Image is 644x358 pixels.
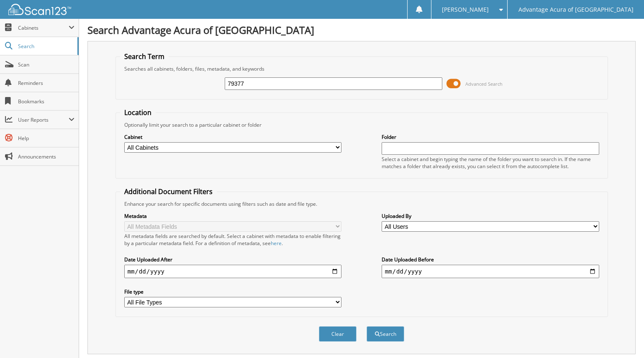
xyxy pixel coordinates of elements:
div: Enhance your search for specific documents using filters such as date and file type. [120,200,603,207]
legend: Search Term [120,52,169,61]
span: Advantage Acura of [GEOGRAPHIC_DATA] [518,7,634,12]
label: Metadata [124,212,342,220]
span: Help [18,135,74,142]
span: Search [18,43,73,50]
label: Date Uploaded After [124,256,342,263]
a: here [271,240,282,247]
input: end [382,265,599,278]
div: All metadata fields are searched by default. Select a cabinet with metadata to enable filtering b... [124,233,342,247]
button: Search [367,326,404,342]
span: Advanced Search [465,81,503,87]
label: Date Uploaded Before [382,256,599,263]
h1: Search Advantage Acura of [GEOGRAPHIC_DATA] [87,23,636,37]
div: Select a cabinet and begin typing the name of the folder you want to search in. If the name match... [382,156,599,170]
input: start [124,265,342,278]
legend: Additional Document Filters [120,187,217,196]
div: Optionally limit your search to a particular cabinet or folder [120,121,603,128]
span: [PERSON_NAME] [442,7,489,12]
span: Announcements [18,153,74,160]
div: Searches all cabinets, folders, files, metadata, and keywords [120,65,603,72]
label: Folder [382,133,599,141]
legend: Location [120,108,156,117]
label: Uploaded By [382,212,599,220]
span: Scan [18,61,74,68]
span: Bookmarks [18,98,74,105]
span: User Reports [18,116,69,123]
span: Cabinets [18,24,69,31]
span: Reminders [18,79,74,87]
img: scan123-logo-white.svg [8,4,71,15]
button: Clear [319,326,357,342]
label: File type [124,288,342,295]
label: Cabinet [124,133,342,141]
